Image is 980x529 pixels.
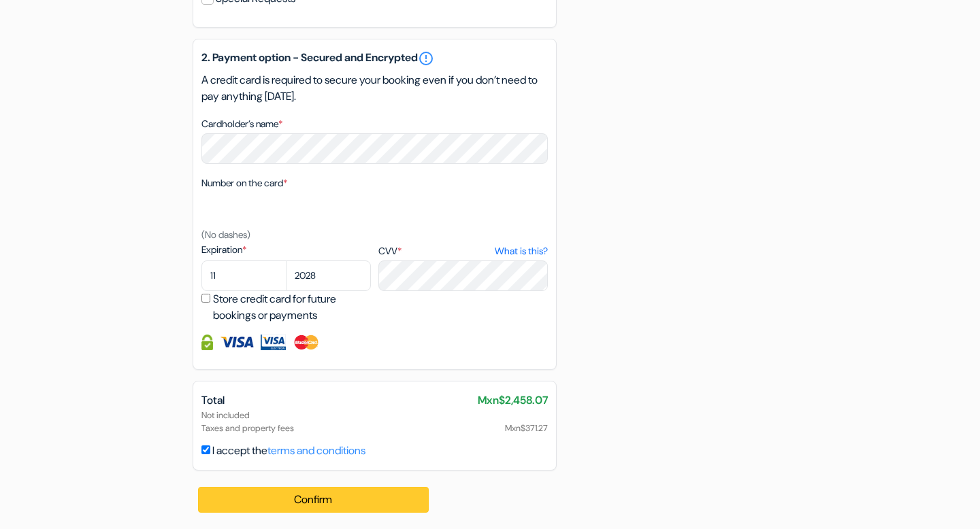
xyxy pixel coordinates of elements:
span: Mxn$2,458.07 [478,392,548,409]
label: I accept the [212,443,365,459]
h5: 2. Payment option - Secured and Encrypted [201,50,548,67]
img: Visa [220,335,254,350]
p: A credit card is required to secure your booking even if you don’t need to pay anything [DATE]. [201,72,548,105]
label: Expiration [201,243,371,257]
label: Cardholder’s name [201,117,282,131]
span: Mxn$371.27 [505,422,548,434]
a: error_outline [418,50,434,67]
label: Number on the card [201,176,287,190]
label: Store credit card for future bookings or payments [213,291,375,324]
a: terms and conditions [267,443,365,458]
img: Visa Electron [261,335,285,350]
a: What is this? [495,244,548,258]
img: Credit card information fully secured and encrypted [201,335,213,350]
label: CVV [378,244,548,258]
button: Confirm [198,487,429,513]
div: Not included Taxes and property fees [201,409,548,434]
img: Master Card [293,335,321,350]
small: (No dashes) [201,228,250,241]
span: Total [201,393,225,407]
